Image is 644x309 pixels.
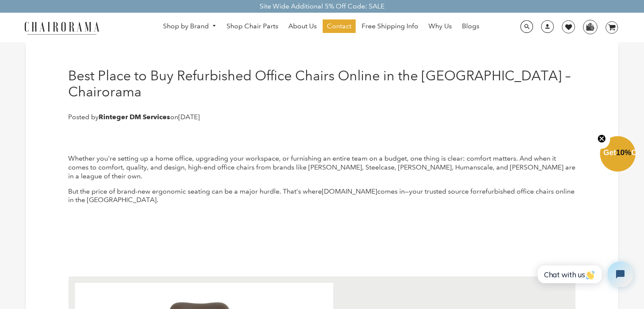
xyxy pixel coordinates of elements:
[288,22,317,31] span: About Us
[593,129,610,149] button: Close teaser
[357,19,423,33] a: Free Shipping Info
[458,19,484,33] a: Blogs
[178,113,200,121] time: [DATE]
[323,19,356,33] a: Contact
[322,187,377,195] span: [DOMAIN_NAME]
[140,19,503,35] nav: DesktopNavigation
[583,20,597,33] img: WhatsApp_Image_2024-07-12_at_16.23.01.webp
[222,19,282,33] a: Shop Chair Parts
[227,22,278,31] span: Shop Chair Parts
[284,19,321,33] a: About Us
[428,22,452,31] span: Why Us
[362,22,418,31] span: Free Shipping Info
[327,22,351,31] span: Contact
[68,154,575,180] span: Whether you're setting up a home office, upgrading your workspace, or furnishing an entire team o...
[157,196,158,204] span: .
[603,148,642,157] span: Get Off
[99,113,170,121] strong: Rinteger DM Services
[68,187,322,195] span: But the price of brand-new ergonomic seating can be a major hurdle. That’s where
[600,137,636,172] div: Get10%OffClose teaser
[159,20,221,33] a: Shop by Brand
[19,20,104,35] img: chairorama
[68,68,576,100] h1: Best Place to Buy Refurbished Office Chairs Online in the [GEOGRAPHIC_DATA] – Chairorama
[462,22,479,31] span: Blogs
[424,19,456,33] a: Why Us
[68,187,575,204] span: refurbished office chairs online in the [GEOGRAPHIC_DATA]
[616,148,631,157] span: 10%
[377,187,479,195] span: comes in—your trusted source for
[528,254,640,294] iframe: Tidio Chat
[68,113,576,122] p: Posted by on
